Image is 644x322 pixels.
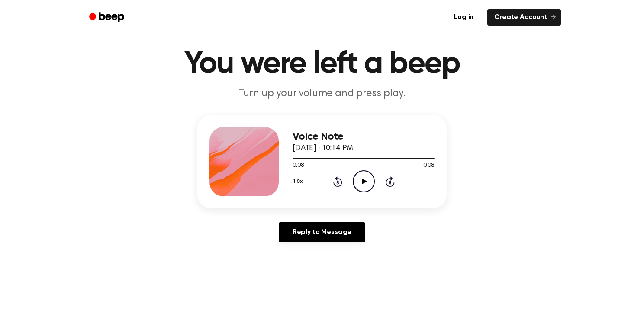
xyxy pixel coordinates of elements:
a: Reply to Message [279,222,365,242]
h3: Voice Note [293,131,435,143]
a: Log in [445,7,482,27]
span: 0:08 [423,161,435,170]
a: Beep [83,9,132,26]
span: [DATE] · 10:14 PM [293,144,353,152]
h1: You were left a beep [100,49,544,80]
p: Turn up your volume and press play. [156,87,488,101]
span: 0:08 [293,161,304,170]
a: Create Account [487,9,561,26]
button: 1.0x [293,174,306,189]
